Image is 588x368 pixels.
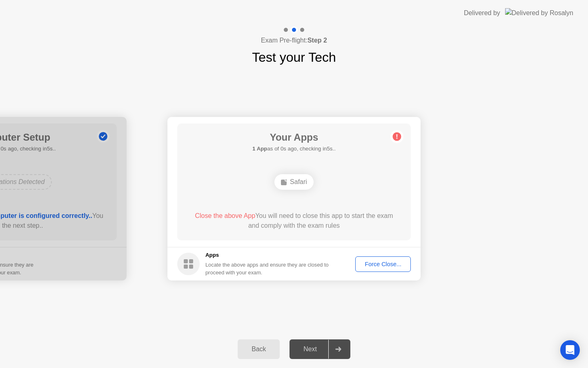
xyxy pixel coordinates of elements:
[290,339,350,359] button: Next
[240,346,277,353] div: Back
[252,130,336,145] h1: Your Apps
[307,37,327,44] b: Step 2
[560,340,580,360] div: Open Intercom Messenger
[195,212,255,219] span: Close the above App
[238,339,280,359] button: Back
[252,145,336,153] h5: as of 0s ago, checking in5s..
[274,174,314,190] div: Safari
[358,261,408,267] div: Force Close...
[205,251,329,259] h5: Apps
[189,211,399,231] div: You will need to close this app to start the exam and comply with the exam rules
[205,261,329,276] div: Locate the above apps and ensure they are closed to proceed with your exam.
[252,146,267,152] b: 1 App
[505,8,573,18] img: Delivered by Rosalyn
[355,256,411,272] button: Force Close...
[252,47,336,67] h1: Test your Tech
[464,8,500,18] div: Delivered by
[261,36,327,45] h4: Exam Pre-flight:
[292,346,328,353] div: Next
